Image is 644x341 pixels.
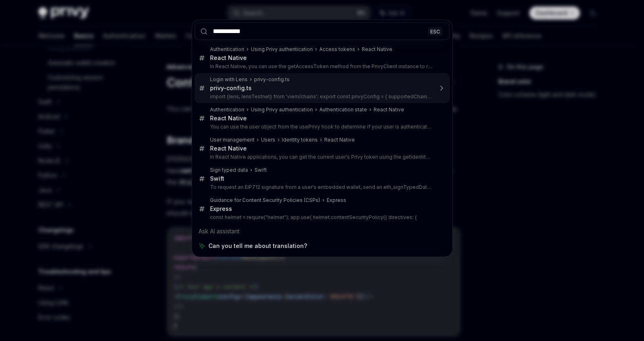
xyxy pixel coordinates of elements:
div: Ask AI assistant [195,224,450,239]
p: import {lens, lensTestnet} from 'viem/chains'; export const privyConfig = { supportedChains: [len [210,93,433,100]
p: const helmet = require("helmet"); app.use( helmet.contentSecurityPolicy({ directives: { [210,214,433,221]
div: Sign typed data [210,167,248,173]
div: React Native [324,137,355,143]
div: ESC [428,27,443,35]
div: privy-config.ts [254,76,290,83]
p: To request an EIP712 signature from a user's embedded wallet, send an eth_signTypedData_v4 JSON- [210,184,433,190]
div: React Native [210,145,247,152]
div: Swift [255,167,267,173]
p: In React Native applications, you can get the current user's Privy token using the getIdentityToken [210,154,433,160]
div: privy-config.ts [210,84,252,92]
div: React Native [362,46,392,53]
div: Authentication [210,106,244,113]
div: Login with Lens [210,76,248,83]
div: Access tokens [319,46,355,53]
p: In React Native, you can use the getAccessToken method from the PrivyClient instance to retrieve [210,63,433,70]
div: React Native [210,115,247,122]
div: React Native [210,54,247,62]
div: User management [210,137,255,143]
div: Swift [210,175,224,182]
div: Users [261,137,275,143]
div: Guidance for Content Security Policies (CSPs) [210,197,320,204]
div: Authentication [210,46,244,53]
div: Authentication state [319,106,367,113]
div: Express [327,197,346,204]
div: Using Privy authentication [251,46,313,53]
div: Express [210,205,232,213]
div: Using Privy authentication [251,106,313,113]
div: React Native [374,106,404,113]
div: Identity tokens [282,137,318,143]
span: Can you tell me about translation? [208,242,307,250]
p: You can use the user object from the usePrivy hook to determine if your user is authenticated or [210,124,433,130]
